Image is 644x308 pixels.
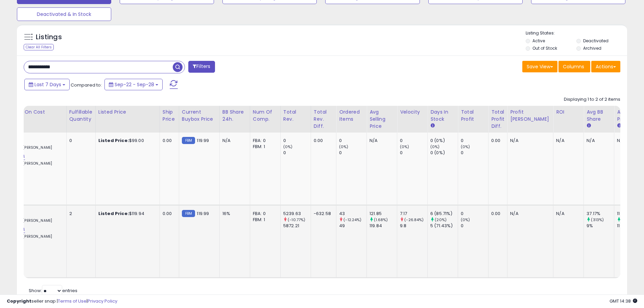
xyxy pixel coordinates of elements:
span: Compared to: [71,82,102,88]
div: FBM: 1 [253,144,275,150]
div: Total Rev. [283,109,308,123]
div: 0 [69,138,90,144]
div: FBM: 1 [253,217,275,223]
p: Listing States: [526,30,627,37]
div: 0 [283,138,311,144]
p: N/A Profit [PERSON_NAME] [5,218,61,223]
p: N/A Profit [PERSON_NAME] [5,161,61,166]
span: 119.99 [197,137,209,144]
div: 16% [222,211,245,217]
a: Terms of Use [58,298,87,304]
div: N/A [617,138,639,144]
div: Markup on Cost [5,109,64,116]
button: Deactivated & In Stock [17,7,111,21]
div: Clear All Filters [24,44,54,50]
div: 6 (85.71%) [430,211,458,217]
small: (-26.84%) [404,217,424,222]
div: 5239.63 [283,211,311,217]
div: 0 [461,150,488,156]
div: 0 [283,150,311,156]
div: Listed Price [98,109,157,116]
div: 0 (0%) [430,138,458,144]
small: (0%) [339,144,349,149]
div: N/A [587,138,609,144]
span: 119.99 [197,210,209,217]
small: FBM [182,137,195,144]
div: N/A [369,138,392,144]
div: 0.00 [491,138,502,144]
div: 43 [339,211,366,217]
span: Last 7 Days [34,81,61,88]
div: Fulfillable Quantity [69,109,93,123]
b: Listed Price: [98,210,129,217]
span: Sep-22 - Sep-28 [115,81,154,88]
div: 5 (71.43%) [430,223,458,229]
span: 2025-10-6 14:38 GMT [610,298,637,304]
small: Days In Stock. [430,123,434,129]
div: FBA: 0 [253,138,275,144]
div: 37.17% [587,211,614,217]
small: (0%) [461,217,470,222]
div: 9% [587,223,614,229]
div: 0 [461,223,488,229]
div: 0 [339,138,366,144]
small: (313%) [591,217,604,222]
div: 49 [339,223,366,229]
div: BB Share 24h. [222,109,247,123]
div: 0.00 [491,211,502,217]
div: seller snap | | [7,298,117,305]
small: (-10.77%) [288,217,305,222]
label: Active [532,38,545,44]
div: 0 [461,211,488,217]
div: 2 [69,211,90,217]
div: N/A [556,138,578,144]
small: FBM [182,210,195,217]
span: Columns [563,63,584,70]
div: Total Profit [461,109,485,123]
p: N/A Profit [PERSON_NAME] [5,145,61,150]
small: (0%) [283,144,293,149]
div: N/A [510,138,548,144]
small: Avg Win Price. [617,123,621,129]
small: (0%) [430,144,440,149]
div: Avg Win Price [617,109,642,123]
div: ROI [556,109,581,116]
div: 0.00 [163,211,174,217]
small: (0%) [400,144,409,149]
div: 0 [400,138,427,144]
div: 5872.21 [283,223,311,229]
div: 7.17 [400,211,427,217]
p: N/A Profit [PERSON_NAME] [5,234,61,239]
small: (1.68%) [374,217,388,222]
div: Ordered Items [339,109,364,123]
div: Total Rev. Diff. [314,109,333,130]
label: Out of Stock [532,45,557,51]
div: N/A [222,138,245,144]
div: 0 [400,150,427,156]
small: (0%) [461,144,470,149]
div: 121.85 [369,211,397,217]
small: (-12.24%) [343,217,361,222]
div: Ship Price [163,109,176,123]
div: Velocity [400,109,425,116]
th: The percentage added to the cost of goods (COGS) that forms the calculator for Min & Max prices. [2,106,66,133]
div: 0 [461,138,488,144]
div: Total Profit Diff. [491,109,504,130]
div: 119.84 [369,223,397,229]
div: N/A [510,211,548,217]
span: Show: entries [29,287,77,294]
div: Avg Selling Price [369,109,394,130]
button: Columns [558,61,590,72]
button: Save View [522,61,557,72]
label: Deactivated [583,38,609,44]
div: 0 (0%) [430,150,458,156]
button: Actions [591,61,620,72]
div: Current Buybox Price [182,109,217,123]
div: 9.8 [400,223,427,229]
div: 0.00 [163,138,174,144]
div: 0.00 [314,138,331,144]
div: $99.00 [98,138,154,144]
label: Archived [583,45,601,51]
div: Displaying 1 to 2 of 2 items [564,96,620,103]
div: Avg BB Share [587,109,611,123]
